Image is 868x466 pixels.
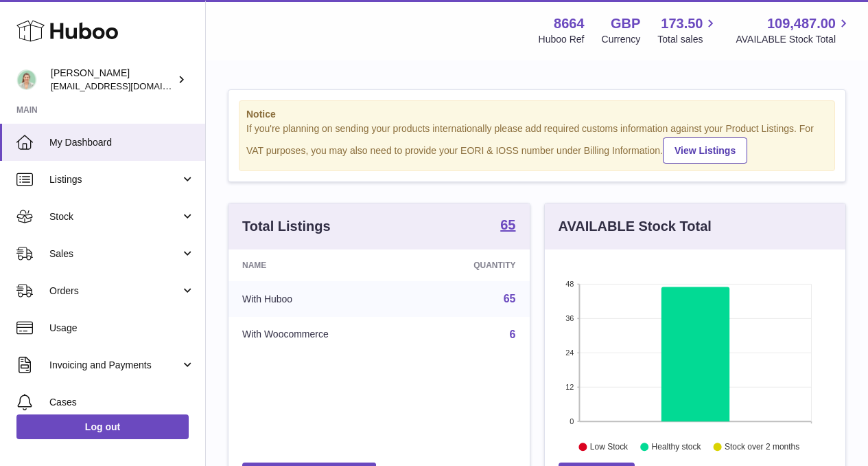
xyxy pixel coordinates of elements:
div: Huboo Ref [539,33,585,46]
text: 12 [565,383,574,391]
span: AVAILABLE Stock Total [736,33,852,46]
strong: GBP [611,14,640,33]
a: 173.50 Total sales [657,14,718,46]
span: 173.50 [661,14,703,33]
span: Sales [49,247,180,260]
a: 6 [510,329,516,340]
h3: AVAILABLE Stock Total [559,217,712,236]
th: Name [228,249,415,281]
text: 36 [565,314,574,322]
h3: Total Listings [242,217,331,236]
span: Cases [49,396,195,409]
td: With Woocommerce [228,317,415,353]
span: Orders [49,285,180,298]
text: Stock over 2 months [725,442,799,452]
span: [EMAIL_ADDRESS][DOMAIN_NAME] [51,80,202,91]
strong: Notice [246,108,828,121]
a: View Listings [663,137,747,164]
span: Stock [49,210,180,223]
div: If you're planning on sending your products internationally please add required customs informati... [246,122,828,164]
span: Total sales [657,33,718,46]
span: My Dashboard [49,136,195,149]
span: Usage [49,322,195,335]
text: 48 [565,280,574,288]
div: [PERSON_NAME] [51,67,174,93]
div: Currency [602,33,641,46]
strong: 65 [500,218,515,232]
text: Low Stock [589,442,628,452]
td: With Huboo [228,281,415,317]
a: Log out [16,414,189,439]
text: Healthy stock [651,442,701,452]
span: Listings [49,173,180,186]
a: 109,487.00 AVAILABLE Stock Total [736,14,852,46]
strong: 8664 [554,14,585,33]
th: Quantity [415,249,529,281]
a: 65 [500,218,515,234]
img: hello@thefacialcuppingexpert.com [16,69,37,90]
a: 65 [504,293,516,304]
span: 109,487.00 [767,14,836,33]
text: 24 [565,348,574,357]
span: Invoicing and Payments [49,359,180,372]
text: 0 [570,417,574,425]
